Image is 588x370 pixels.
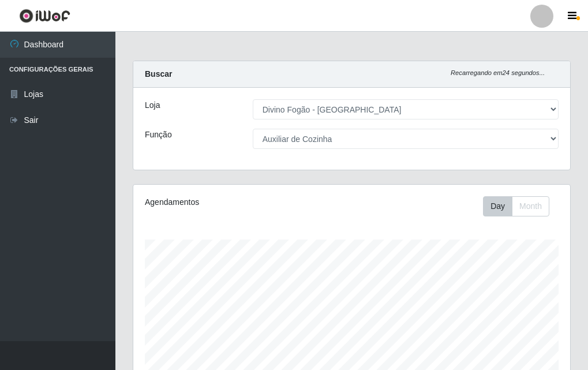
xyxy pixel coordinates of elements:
label: Loja [145,99,160,111]
div: Toolbar with button groups [483,196,559,216]
strong: Buscar [145,69,172,79]
label: Função [145,129,172,141]
div: First group [483,196,549,216]
button: Day [483,196,512,216]
i: Recarregando em 24 segundos... [451,69,545,76]
button: Month [512,196,549,216]
img: CoreUI Logo [19,9,70,23]
div: Agendamentos [145,196,307,208]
